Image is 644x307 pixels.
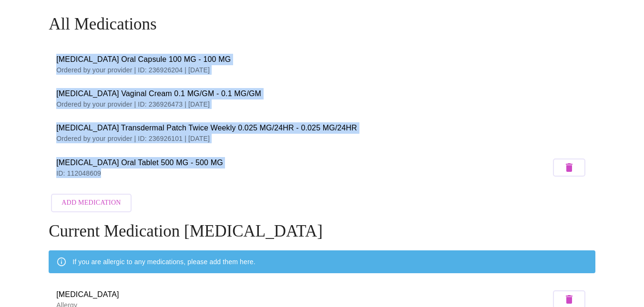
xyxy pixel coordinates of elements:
p: Ordered by your provider | ID: 236926473 | [DATE] [56,99,588,109]
span: [MEDICAL_DATA] Transdermal Patch Twice Weekly 0.025 MG/24HR - 0.025 MG/24HR [56,122,588,134]
p: ID: 112048609 [56,168,551,178]
div: If you are allergic to any medications, please add them here. [72,253,255,270]
p: Ordered by your provider | ID: 236926101 | [DATE] [56,134,588,143]
span: [MEDICAL_DATA] Oral Capsule 100 MG - 100 MG [56,54,588,65]
p: Ordered by your provider | ID: 236926204 | [DATE] [56,65,588,75]
span: Add Medication [61,197,121,209]
span: [MEDICAL_DATA] Vaginal Cream 0.1 MG/GM - 0.1 MG/GM [56,88,588,99]
span: [MEDICAL_DATA] [56,289,551,300]
h4: Current Medication [MEDICAL_DATA] [49,222,595,241]
h4: All Medications [49,15,595,34]
span: [MEDICAL_DATA] Oral Tablet 500 MG - 500 MG [56,157,551,168]
button: Add Medication [51,194,131,212]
